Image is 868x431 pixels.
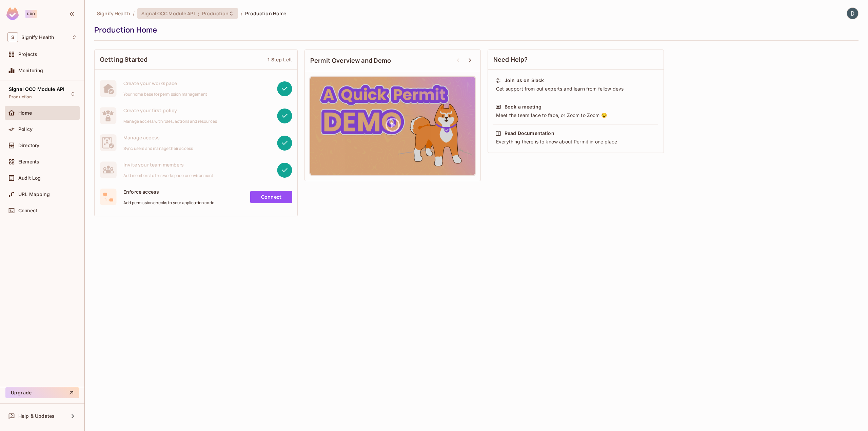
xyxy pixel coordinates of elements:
[5,387,79,398] button: Upgrade
[18,68,43,73] span: Monitoring
[18,52,37,57] span: Projects
[197,11,200,16] span: :
[9,94,32,100] span: Production
[18,175,41,181] span: Audit Log
[241,10,242,17] li: /
[123,173,214,178] span: Add members to this workspace or environment
[202,10,229,17] span: Production
[123,80,207,86] span: Create your workspace
[9,86,64,92] span: Signal OCC Module API
[123,200,214,205] span: Add permission checks to your application code
[847,8,858,19] img: Dean Southern
[505,77,544,84] div: Join us on Slack
[141,10,195,17] span: Signal OCC Module API
[18,110,32,116] span: Home
[18,413,55,419] span: Help & Updates
[495,112,656,119] div: Meet the team face to face, or Zoom to Zoom 😉
[493,55,528,64] span: Need Help?
[505,103,541,110] div: Book a meeting
[310,56,391,65] span: Permit Overview and Demo
[94,25,855,35] div: Production Home
[7,32,18,42] span: S
[123,146,193,151] span: Sync users and manage their access
[123,107,217,114] span: Create your first policy
[18,159,39,164] span: Elements
[18,126,33,132] span: Policy
[133,10,135,17] li: /
[123,92,207,97] span: Your home base for permission management
[100,55,147,64] span: Getting Started
[495,85,656,92] div: Get support from out experts and learn from fellow devs
[18,143,39,148] span: Directory
[6,7,19,20] img: SReyMgAAAABJRU5ErkJggg==
[250,191,292,203] a: Connect
[123,134,193,141] span: Manage access
[123,161,214,168] span: Invite your team members
[245,10,286,17] span: Production Home
[25,10,37,18] div: Pro
[505,130,554,137] div: Read Documentation
[268,56,292,63] div: 1 Step Left
[18,192,50,197] span: URL Mapping
[123,119,217,124] span: Manage access with roles, actions and resources
[495,138,656,145] div: Everything there is to know about Permit in one place
[18,208,37,213] span: Connect
[97,10,130,17] span: the active workspace
[21,35,54,40] span: Workspace: Signify Health
[123,189,214,195] span: Enforce access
